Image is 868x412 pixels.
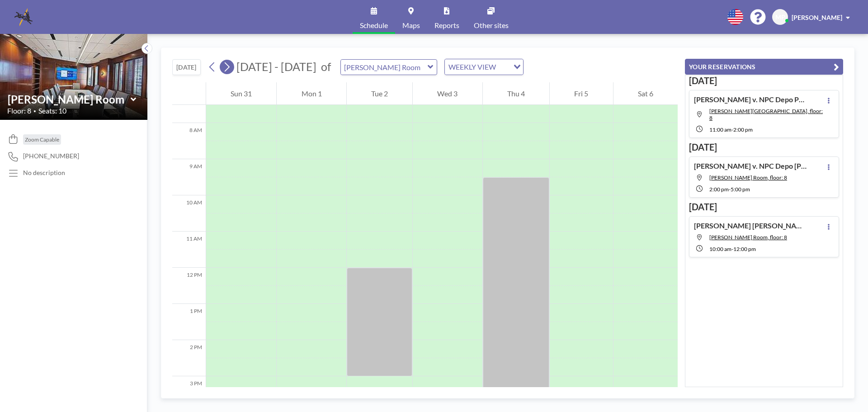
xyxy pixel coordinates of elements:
h3: [DATE] [689,142,839,153]
span: - [731,126,733,133]
div: 1 PM [172,304,206,340]
div: 12 PM [172,268,206,304]
span: 5:00 PM [731,186,750,193]
span: WEEKLY VIEW [447,61,498,73]
span: - [729,186,731,193]
span: 12:00 PM [733,246,756,252]
div: 9 AM [172,159,206,195]
h4: [PERSON_NAME] v. NPC Depo Prep Mtg with [PERSON_NAME] and [PERSON_NAME] [694,95,807,104]
span: • [33,108,36,114]
span: 11:00 AM [709,126,731,133]
span: Maps [402,22,420,29]
div: Sun 31 [206,82,276,105]
span: Other sites [474,22,509,29]
span: Floor: 8 [7,106,31,115]
span: McGhee Room, floor: 8 [709,234,787,241]
span: [PERSON_NAME] [792,14,842,21]
span: Ansley Room, floor: 8 [709,108,823,121]
img: organization-logo [14,8,33,26]
div: 2 PM [172,340,206,376]
span: - [731,246,733,252]
span: 2:00 PM [733,126,753,133]
span: McGhee Room, floor: 8 [709,174,787,181]
span: [PHONE_NUMBER] [23,152,79,160]
button: [DATE] [172,59,201,75]
h4: [PERSON_NAME] v. NPC Depo [PERSON_NAME] MLW [694,161,807,170]
span: Schedule [360,22,388,29]
span: of [321,60,331,74]
div: 7 AM [172,87,206,123]
span: 2:00 PM [709,186,729,193]
span: Reports [434,22,459,29]
button: YOUR RESERVATIONS [685,59,843,75]
h3: [DATE] [689,201,839,213]
div: Thu 4 [483,82,549,105]
input: McGhee Room [8,93,131,106]
input: McGhee Room [341,60,428,75]
h4: [PERSON_NAME] [PERSON_NAME] 30b6 Depo KGD/BBJ [694,221,807,230]
span: Seats: 10 [38,106,66,115]
div: Fri 5 [550,82,613,105]
div: 8 AM [172,123,206,159]
div: 10 AM [172,195,206,232]
div: Wed 3 [413,82,482,105]
span: Zoom Capable [25,136,59,143]
input: Search for option [499,61,508,73]
span: [DATE] - [DATE] [236,60,316,73]
div: 11 AM [172,232,206,268]
h3: [DATE] [689,75,839,86]
div: No description [23,169,65,177]
div: Search for option [445,59,523,75]
div: Mon 1 [277,82,346,105]
span: 10:00 AM [709,246,731,252]
div: Sat 6 [613,82,678,105]
div: Tue 2 [347,82,412,105]
span: MP [775,13,785,21]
